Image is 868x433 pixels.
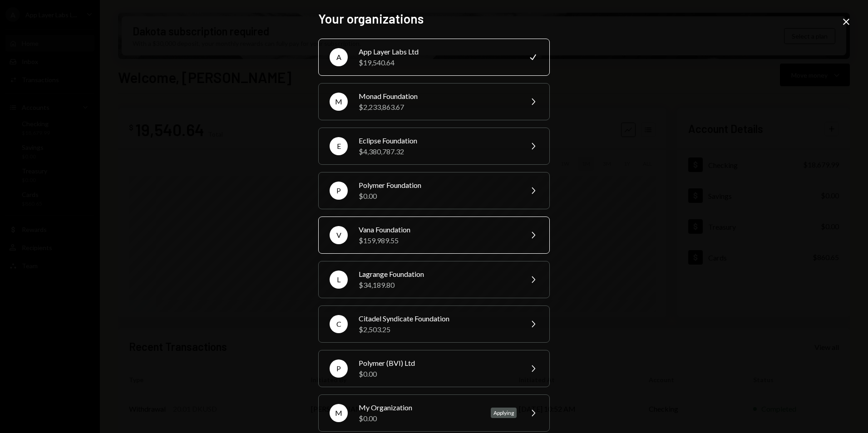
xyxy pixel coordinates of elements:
div: $34,189.80 [359,280,517,290]
button: LLagrange Foundation$34,189.80 [318,261,550,298]
div: M [330,404,348,422]
div: Monad Foundation [359,91,517,102]
div: M [330,93,348,111]
div: $0.00 [359,369,517,379]
div: Lagrange Foundation [359,269,517,280]
button: VVana Foundation$159,989.55 [318,216,550,254]
div: $2,503.25 [359,324,517,335]
div: $19,540.64 [359,57,517,68]
div: E [330,137,348,155]
div: $0.00 [359,191,517,202]
button: PPolymer (BVI) Ltd$0.00 [318,350,550,387]
div: P [330,359,348,378]
h2: Your organizations [318,10,550,28]
button: EEclipse Foundation$4,380,787.32 [318,128,550,165]
div: Polymer (BVI) Ltd [359,358,517,369]
div: Applying [491,408,517,418]
div: L [330,271,348,289]
div: V [330,226,348,244]
button: CCitadel Syndicate Foundation$2,503.25 [318,305,550,343]
div: Polymer Foundation [359,180,517,191]
div: P [330,182,348,200]
button: AApp Layer Labs Ltd$19,540.64 [318,39,550,76]
div: $159,989.55 [359,235,517,246]
div: A [330,48,348,66]
div: $0.00 [359,413,480,424]
div: $4,380,787.32 [359,146,517,157]
div: Vana Foundation [359,224,517,235]
div: My Organization [359,402,480,413]
div: $2,233,863.67 [359,102,517,113]
div: Eclipse Foundation [359,135,517,146]
button: MMonad Foundation$2,233,863.67 [318,83,550,120]
div: C [330,315,348,333]
div: Citadel Syndicate Foundation [359,313,517,324]
button: MMy Organization$0.00Applying [318,394,550,432]
div: App Layer Labs Ltd [359,46,517,57]
button: PPolymer Foundation$0.00 [318,172,550,209]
